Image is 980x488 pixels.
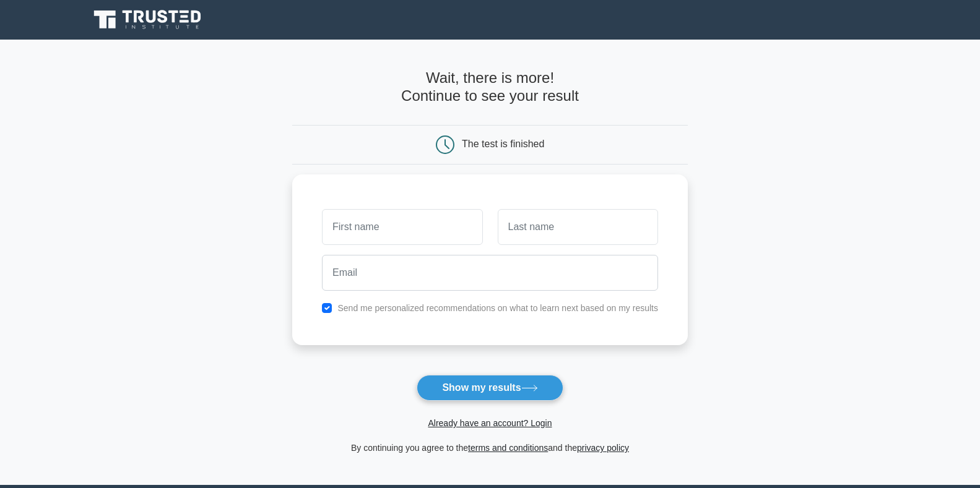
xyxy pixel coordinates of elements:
[577,443,629,453] a: privacy policy
[322,255,658,291] input: Email
[462,139,544,149] div: The test is finished
[285,440,695,455] div: By continuing you agree to the and the
[498,209,658,245] input: Last name
[417,375,563,401] button: Show my results
[337,303,658,313] label: Send me personalized recommendations on what to learn next based on my results
[292,69,688,105] h4: Wait, there is more! Continue to see your result
[428,418,552,428] a: Already have an account? Login
[322,209,482,245] input: First name
[468,443,548,453] a: terms and conditions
